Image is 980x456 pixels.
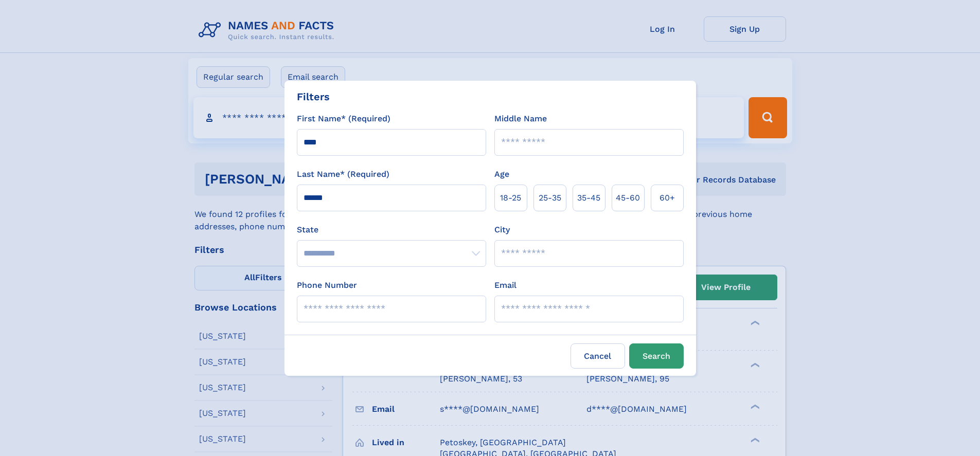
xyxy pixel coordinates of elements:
[494,279,516,291] label: Email
[297,89,330,104] div: Filters
[297,113,390,125] label: First Name* (Required)
[494,224,510,236] label: City
[297,168,389,180] label: Last Name* (Required)
[629,343,684,369] button: Search
[539,192,561,204] span: 25‑35
[571,343,625,369] label: Cancel
[297,224,486,236] label: State
[616,192,640,204] span: 45‑60
[500,192,521,204] span: 18‑25
[297,279,357,291] label: Phone Number
[660,192,675,204] span: 60+
[577,192,600,204] span: 35‑45
[494,113,547,125] label: Middle Name
[494,168,509,180] label: Age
